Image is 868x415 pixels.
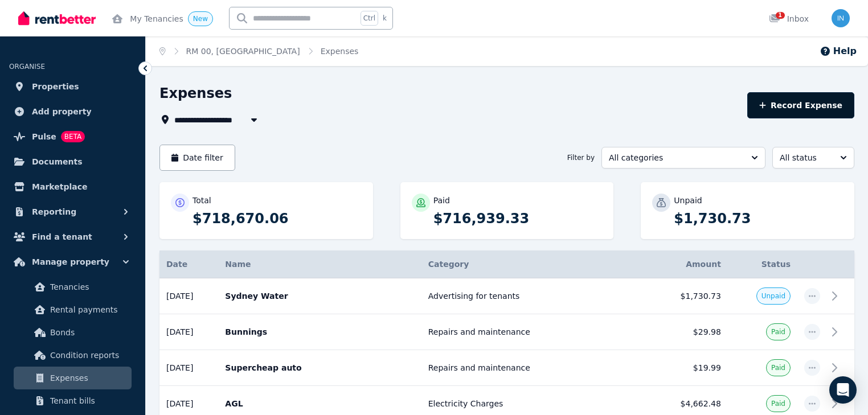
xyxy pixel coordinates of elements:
img: info@museliving.com.au [832,9,850,27]
td: $29.98 [642,314,728,350]
a: Add property [9,100,136,123]
p: Total [193,195,211,206]
span: Pulse [32,130,56,143]
a: RM 00, [GEOGRAPHIC_DATA] [186,47,300,56]
p: Sydney Water [225,290,414,302]
span: All status [780,152,831,163]
span: Filter by [567,153,595,162]
td: [DATE] [159,350,218,386]
span: Manage property [32,255,109,269]
p: $718,670.06 [193,209,362,228]
a: Rental payments [14,298,132,321]
td: Repairs and maintenance [421,314,642,350]
span: Bonds [50,326,127,339]
img: RentBetter [18,10,96,27]
th: Status [728,250,797,278]
span: k [383,14,387,23]
button: Manage property [9,250,136,273]
h1: Expenses [159,84,232,102]
td: Advertising for tenants [421,278,642,314]
td: Repairs and maintenance [421,350,642,386]
span: Marketplace [32,180,87,194]
span: Rental payments [50,303,127,317]
span: 1 [776,12,785,19]
p: Bunnings [225,326,414,338]
td: [DATE] [159,314,218,350]
th: Name [218,250,421,278]
a: Documents [9,150,136,173]
td: [DATE] [159,278,218,314]
span: Expenses [50,371,127,385]
button: All categories [601,147,765,169]
a: Bonds [14,321,132,344]
p: $1,730.73 [674,209,843,228]
p: Unpaid [674,195,702,206]
a: Expenses [321,47,359,56]
span: Paid [771,399,785,408]
button: All status [772,147,854,169]
a: PulseBETA [9,125,136,148]
a: Tenant bills [14,389,132,412]
span: Paid [771,327,785,336]
span: Reporting [32,205,76,219]
span: Documents [32,155,83,169]
button: Help [820,44,857,58]
a: Properties [9,75,136,98]
a: Expenses [14,367,132,389]
button: Reporting [9,200,136,223]
button: Record Expense [747,92,854,118]
span: Condition reports [50,348,127,362]
span: All categories [609,152,742,163]
span: New [193,15,208,23]
th: Amount [642,250,728,278]
td: $19.99 [642,350,728,386]
button: Date filter [159,145,235,171]
th: Date [159,250,218,278]
a: Marketplace [9,175,136,198]
span: Add property [32,105,92,118]
span: Find a tenant [32,230,92,244]
span: Properties [32,80,79,93]
nav: Breadcrumb [146,36,372,66]
span: BETA [61,131,85,142]
span: Tenancies [50,280,127,294]
p: AGL [225,398,414,409]
p: $716,939.33 [433,209,603,228]
th: Category [421,250,642,278]
p: Supercheap auto [225,362,414,373]
span: Tenant bills [50,394,127,408]
div: Open Intercom Messenger [829,376,857,404]
a: Tenancies [14,276,132,298]
p: Paid [433,195,450,206]
div: Inbox [769,13,809,24]
button: Find a tenant [9,225,136,248]
td: $1,730.73 [642,278,728,314]
span: ORGANISE [9,63,45,71]
a: Condition reports [14,344,132,367]
span: Unpaid [761,291,785,301]
span: Ctrl [361,11,378,26]
span: Paid [771,363,785,372]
